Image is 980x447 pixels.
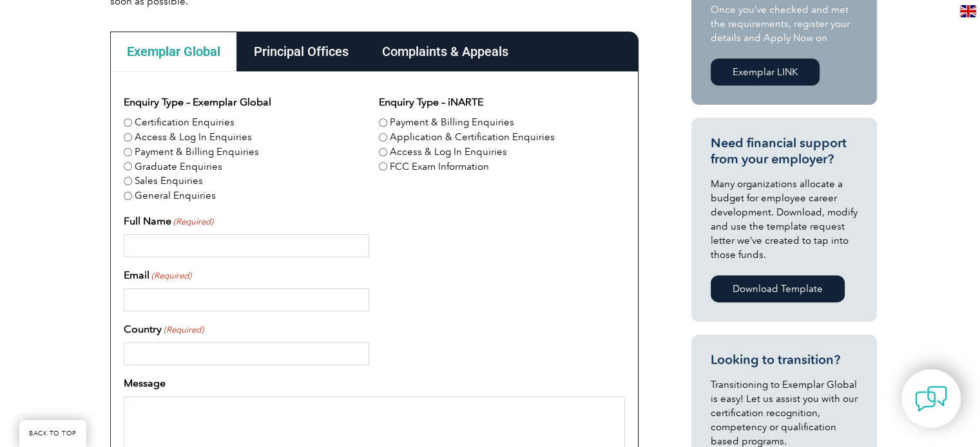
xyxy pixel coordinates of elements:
div: Principal Offices [237,32,365,71]
label: Payment & Billing Enquiries [135,145,259,160]
label: General Enquiries [135,188,216,203]
label: Certification Enquiries [135,115,235,130]
label: Email [124,268,191,283]
p: Once you’ve checked and met the requirements, register your details and Apply Now on [711,3,858,45]
label: Sales Enquiries [135,174,203,188]
img: contact-chat.png [915,383,947,415]
h3: Looking to transition? [711,352,858,368]
a: BACK TO TOP [19,420,86,447]
label: Full Name [124,214,213,229]
span: (Required) [150,269,191,282]
span: (Required) [172,215,213,228]
label: Country [124,322,204,337]
p: Many organizations allocate a budget for employee career development. Download, modify and use th... [711,177,858,262]
legend: Enquiry Type – Exemplar Global [124,95,271,110]
div: Complaints & Appeals [365,32,525,71]
label: Application & Certification Enquiries [390,130,555,145]
a: Download Template [711,275,845,302]
label: Message [124,376,166,391]
a: Exemplar LINK [711,59,820,86]
span: (Required) [162,324,204,336]
label: Payment & Billing Enquiries [390,115,514,130]
label: Graduate Enquiries [135,160,222,174]
h3: Need financial support from your employer? [711,135,858,167]
div: Exemplar Global [110,32,237,71]
label: FCC Exam Information [390,160,489,174]
label: Access & Log In Enquiries [390,145,507,160]
img: en [960,5,976,17]
label: Access & Log In Enquiries [135,130,252,145]
legend: Enquiry Type – iNARTE [379,95,483,110]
